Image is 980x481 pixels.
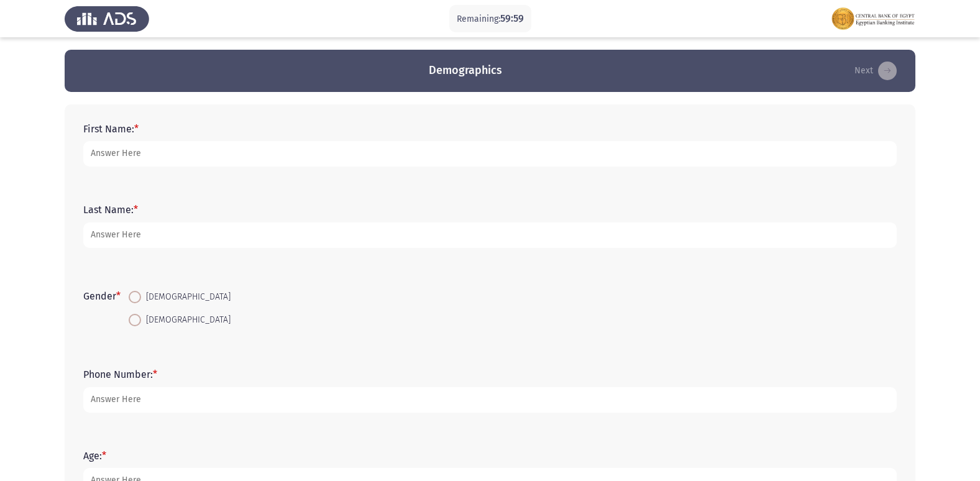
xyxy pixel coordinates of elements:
[141,290,231,305] span: [DEMOGRAPHIC_DATA]
[83,204,138,216] label: Last Name:
[65,1,149,36] img: Assess Talent Management logo
[83,450,106,462] label: Age:
[851,61,900,81] button: load next page
[83,369,157,380] label: Phone Number:
[500,12,524,24] span: 59:59
[83,387,897,413] input: add answer text
[83,222,897,248] input: add answer text
[83,141,897,167] input: add answer text
[831,1,915,36] img: Assessment logo of ASSESS Focus Assessment (EN)
[457,11,524,27] p: Remaining:
[83,123,139,135] label: First Name:
[141,313,231,328] span: [DEMOGRAPHIC_DATA]
[83,290,121,302] label: Gender
[429,63,502,78] h3: Demographics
